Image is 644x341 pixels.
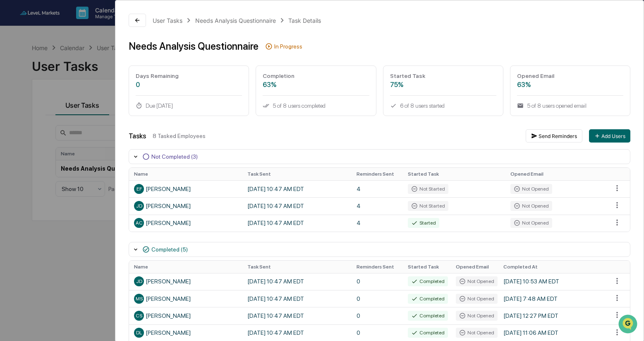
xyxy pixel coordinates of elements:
span: [PERSON_NAME] [26,135,67,142]
div: 75% [390,81,496,89]
p: How can we help? [8,17,151,31]
div: 5 of 8 users opened email [517,102,623,109]
img: 1746055101610-c473b297-6a78-478c-a979-82029cc54cd1 [17,135,23,142]
div: Completed [408,294,448,304]
img: Jack Rasmussen [8,105,22,118]
span: [DATE] [73,135,90,142]
span: • [69,113,72,119]
div: 6 of 8 users started [390,102,496,109]
div: [PERSON_NAME] [134,201,237,211]
img: 8933085812038_c878075ebb4cc5468115_72.jpg [17,63,32,78]
th: Completed At [498,261,608,273]
td: [DATE] 7:48 AM EDT [498,290,608,307]
div: Not Completed (3) [151,153,198,160]
span: AC [136,220,143,226]
th: Started Task [403,261,450,273]
th: Name [129,261,242,273]
td: 0 [352,273,403,290]
img: 1746055101610-c473b297-6a78-478c-a979-82029cc54cd1 [8,63,23,78]
div: [PERSON_NAME] [134,184,237,194]
a: Powered byPylon [58,205,100,212]
div: Not Opened [510,201,552,211]
div: 63% [517,81,623,89]
div: Not Opened [456,276,498,286]
div: Completion [263,73,369,79]
div: Not Opened [510,218,552,228]
button: See all [128,90,151,100]
span: Preclearance [17,169,53,178]
td: [DATE] 10:47 AM EDT [242,197,352,214]
div: Not Opened [456,294,498,304]
div: Completed (5) [151,246,188,253]
span: Attestations [68,169,103,178]
div: Needs Analysis Questionnaire [195,17,276,24]
span: Pylon [82,206,100,212]
div: Tasks [129,132,146,140]
td: [DATE] 12:27 PM EDT [498,307,608,324]
div: Not Started [408,184,448,194]
span: EF [136,186,142,192]
a: 🖐️Preclearance [5,166,57,181]
td: [DATE] 10:47 AM EDT [242,290,352,307]
th: Reminders Sent [352,168,403,180]
span: • [69,135,72,142]
img: 1746055101610-c473b297-6a78-478c-a979-82029cc54cd1 [17,113,23,120]
div: 63% [263,81,369,89]
th: Started Task [403,168,505,180]
div: 5 of 8 users completed [263,102,369,109]
div: User Tasks [153,17,182,24]
th: Reminders Sent [352,261,403,273]
td: [DATE] 10:47 AM EDT [242,273,352,290]
th: Task Sent [242,261,352,273]
td: [DATE] 10:47 AM EDT [242,180,352,197]
div: Completed [408,328,448,338]
td: 0 [352,290,403,307]
td: 4 [352,197,403,214]
a: 🗄️Attestations [57,166,106,181]
span: JD [136,278,142,284]
td: [DATE] 10:53 AM EDT [498,273,608,290]
span: [PERSON_NAME] [26,113,67,119]
div: In Progress [274,43,302,50]
span: Data Lookup [17,185,52,193]
span: [DATE] [73,113,90,119]
div: 8 Tasked Employees [153,133,519,139]
div: Needs Analysis Questionnaire [129,40,259,52]
iframe: Open customer support [618,314,640,336]
div: [PERSON_NAME] [134,218,237,228]
div: We're available if you need us! [37,72,114,78]
span: JD [136,203,142,209]
div: Task Details [288,17,321,24]
div: 0 [136,81,242,89]
td: 4 [352,215,403,232]
div: Days Remaining [136,73,242,79]
div: [PERSON_NAME] [134,276,237,286]
button: Add Users [589,129,630,143]
div: Started Task [390,73,496,79]
div: Started [408,218,439,228]
td: 4 [352,180,403,197]
a: 🔎Data Lookup [5,182,55,197]
img: Jack Rasmussen [8,127,22,140]
div: 🖐️ [8,170,15,177]
div: Due [DATE] [136,102,242,109]
td: [DATE] 10:47 AM EDT [242,215,352,232]
div: [PERSON_NAME] [134,294,237,304]
div: Not Started [408,201,448,211]
div: 🗄️ [60,170,67,177]
th: Name [129,168,242,180]
div: Not Opened [456,311,498,321]
th: Task Sent [242,168,352,180]
div: Not Opened [510,184,552,194]
div: [PERSON_NAME] [134,311,237,321]
td: 0 [352,307,403,324]
div: [PERSON_NAME] [134,328,237,338]
span: MS [136,296,143,302]
div: Not Opened [456,328,498,338]
th: Opened Email [451,261,498,273]
span: DL [136,330,142,336]
button: Send Reminders [526,129,582,143]
button: Start new chat [141,66,151,76]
